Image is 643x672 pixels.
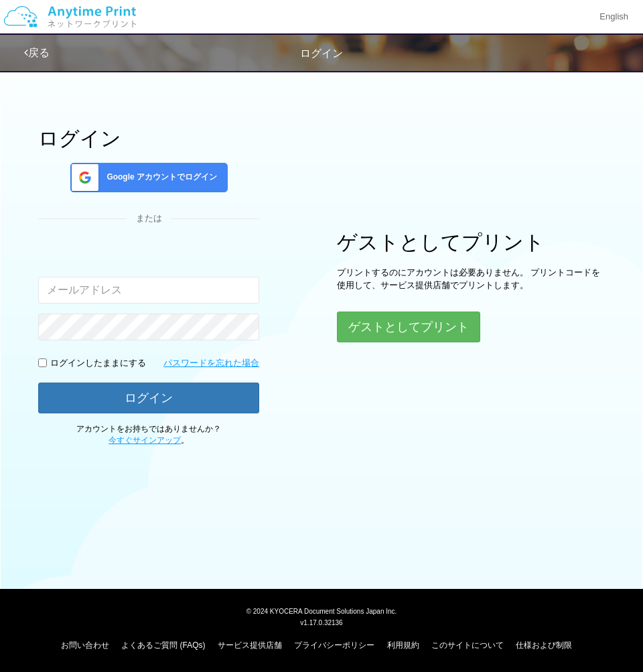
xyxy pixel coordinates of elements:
input: メールアドレス [38,277,259,304]
a: このサイトについて [431,641,504,650]
a: 仕様および制限 [516,641,572,650]
a: お問い合わせ [61,641,109,650]
a: サービス提供店舗 [218,641,282,650]
span: Google アカウントでログイン [101,172,217,183]
p: アカウントをお持ちではありませんか？ [38,423,259,446]
span: ログイン [300,48,343,59]
a: パスワードを忘れた場合 [163,357,259,370]
span: 。 [109,435,189,445]
h1: ゲストとしてプリント [337,231,605,253]
span: v1.17.0.32136 [300,618,342,626]
p: プリントするのにアカウントは必要ありません。 プリントコードを使用して、サービス提供店舗でプリントします。 [337,267,605,291]
button: ゲストとしてプリント [337,312,480,342]
a: プライバシーポリシー [294,641,374,650]
a: 戻る [24,47,50,58]
button: ログイン [38,383,259,413]
a: 今すぐサインアップ [109,435,181,445]
p: ログインしたままにする [50,357,146,370]
span: © 2024 KYOCERA Document Solutions Japan Inc. [246,606,397,615]
a: よくあるご質問 (FAQs) [121,641,205,650]
div: または [38,212,259,225]
a: 利用規約 [387,641,419,650]
h1: ログイン [38,127,259,149]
